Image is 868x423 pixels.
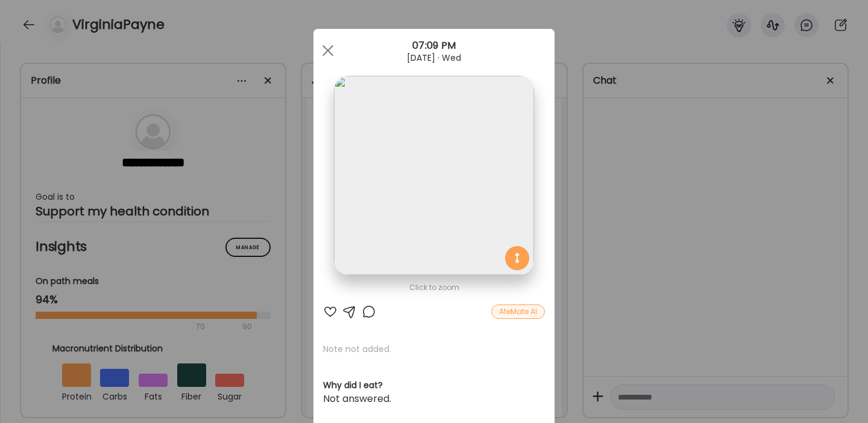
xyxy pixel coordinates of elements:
[323,343,545,355] p: Note not added.
[334,76,533,275] img: images%2FtwwEZewh8KdZExLleC1STZLIVy23%2FrVgZQT1zY2HMt1N6YHB9%2FOEnxxCtJppSJxXSW4jAV_1080
[323,392,545,406] div: Not answered.
[313,39,555,53] div: 07:09 PM
[491,304,545,319] div: AteMate AI
[313,53,555,63] div: [DATE] · Wed
[323,379,545,392] h3: Why did I eat?
[323,280,545,295] div: Click to zoom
